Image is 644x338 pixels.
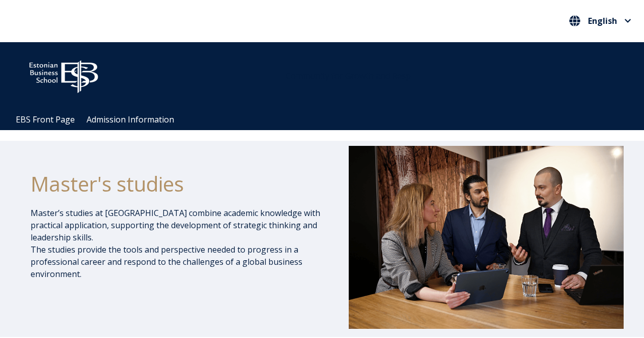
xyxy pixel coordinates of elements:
div: Navigation Menu [10,109,644,130]
button: English [567,13,634,29]
img: ebs_logo2016_white [20,52,107,96]
a: Admission Information [87,114,174,125]
span: Community for Growth and Resp [286,70,411,81]
h1: Master's studies [31,171,326,197]
a: EBS Front Page [16,114,75,125]
nav: Select your language [567,13,634,29]
span: English [588,17,617,25]
p: Master’s studies at [GEOGRAPHIC_DATA] combine academic knowledge with practical application, supp... [31,207,326,280]
img: DSC_1073 [349,146,624,329]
